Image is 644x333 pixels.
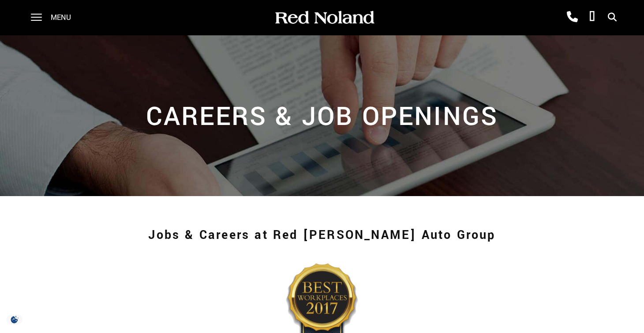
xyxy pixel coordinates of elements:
h2: Careers & Job Openings [39,96,605,136]
img: Red Noland Auto Group [273,10,375,26]
section: Click to Open Cookie Consent Modal [4,315,25,324]
img: Opt-Out Icon [4,315,25,324]
h1: Jobs & Careers at Red [PERSON_NAME] Auto Group [50,218,593,253]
